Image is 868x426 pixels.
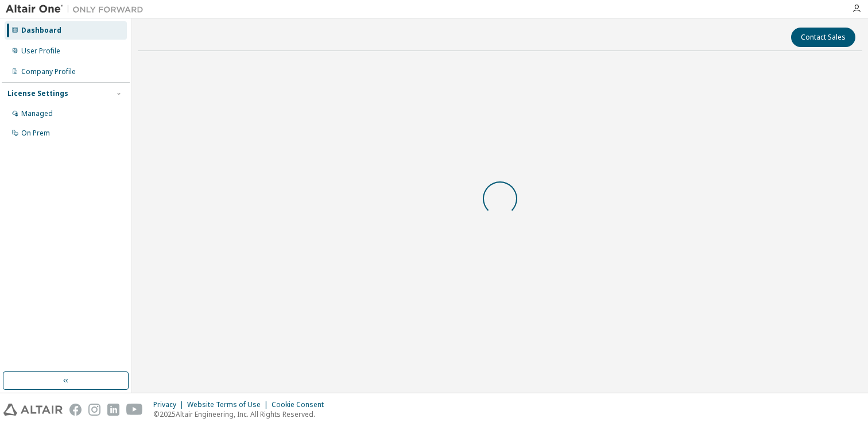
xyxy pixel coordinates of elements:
[69,404,82,416] img: facebook.svg
[153,409,331,419] p: © 2025 Altair Engineering, Inc. All Rights Reserved.
[791,28,855,47] button: Contact Sales
[21,26,61,35] div: Dashboard
[272,400,331,409] div: Cookie Consent
[153,400,187,409] div: Privacy
[88,404,100,416] img: instagram.svg
[6,3,149,15] img: Altair One
[3,404,63,416] img: altair_logo.svg
[21,129,50,138] div: On Prem
[126,404,143,416] img: youtube.svg
[21,67,76,76] div: Company Profile
[7,89,68,98] div: License Settings
[21,47,60,56] div: User Profile
[21,109,53,118] div: Managed
[187,400,272,409] div: Website Terms of Use
[107,404,119,416] img: linkedin.svg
